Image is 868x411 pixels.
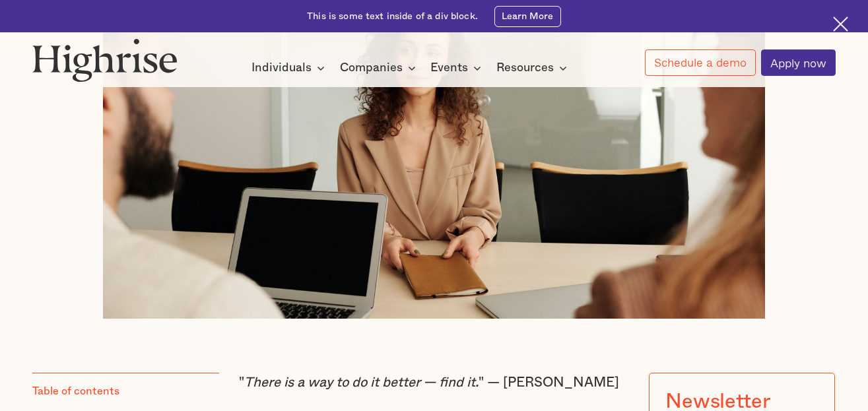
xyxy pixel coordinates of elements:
div: Individuals [251,60,329,76]
div: This is some text inside of a div block. [307,10,478,23]
div: Events [430,60,485,76]
a: Apply now [761,49,836,77]
div: Table of contents [32,385,119,399]
p: " " — [PERSON_NAME] [239,373,629,393]
a: Learn More [494,6,561,27]
div: Resources [496,60,554,76]
em: There is a way to do it better — find it. [244,375,479,389]
img: Cross icon [833,16,848,32]
div: Companies [340,60,420,76]
div: Resources [496,60,571,76]
div: Events [430,60,468,76]
a: Schedule a demo [645,49,756,76]
div: Companies [340,60,403,76]
div: Individuals [251,60,312,76]
img: Highrise logo [32,38,178,82]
